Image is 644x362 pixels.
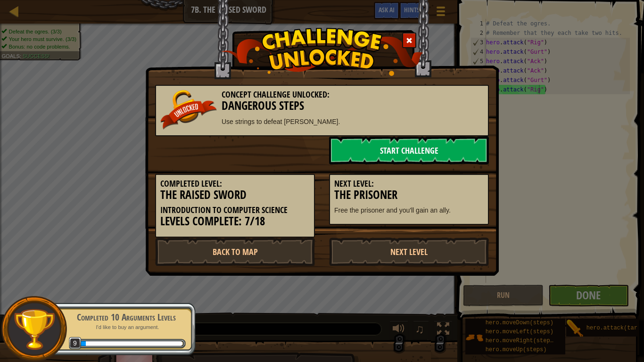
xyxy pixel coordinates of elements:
h3: The Raised Sword [160,189,310,201]
img: unlocked_banner.png [160,90,217,130]
span: 9 [69,337,82,350]
p: Use strings to defeat [PERSON_NAME]. [160,117,484,126]
h3: The Prisoner [334,189,484,201]
h5: Next Level: [334,179,484,189]
a: Back to Map [155,238,315,266]
h3: Dangerous Steps [160,99,484,112]
a: Start Challenge [329,136,489,165]
h5: Introduction to Computer Science [160,206,310,215]
a: Next Level [329,238,489,266]
img: trophy.png [13,308,56,351]
p: I'd like to buy an argument. [67,324,186,331]
p: Free the prisoner and you'll gain an ally. [334,206,484,215]
div: Completed 10 Arguments Levels [67,311,186,324]
h5: Completed Level: [160,179,310,189]
span: Concept Challenge Unlocked: [222,89,330,100]
h3: Levels Complete: 7/18 [160,215,310,228]
img: challenge_unlocked.png [221,28,423,76]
